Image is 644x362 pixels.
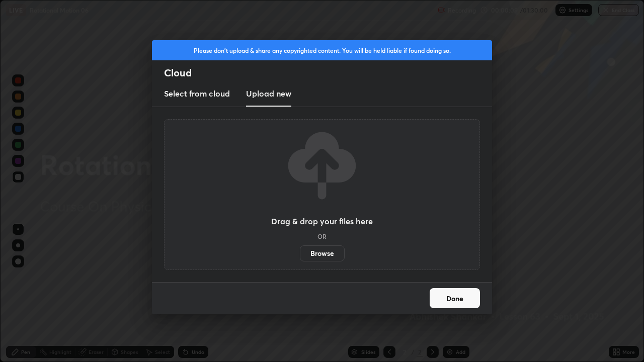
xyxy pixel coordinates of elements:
h3: Select from cloud [164,87,230,100]
div: Please don't upload & share any copyrighted content. You will be held liable if found doing so. [152,40,492,60]
h3: Upload new [246,87,291,100]
h2: Cloud [164,66,492,79]
h5: OR [317,233,327,239]
button: Done [430,288,480,308]
h3: Drag & drop your files here [271,217,373,225]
